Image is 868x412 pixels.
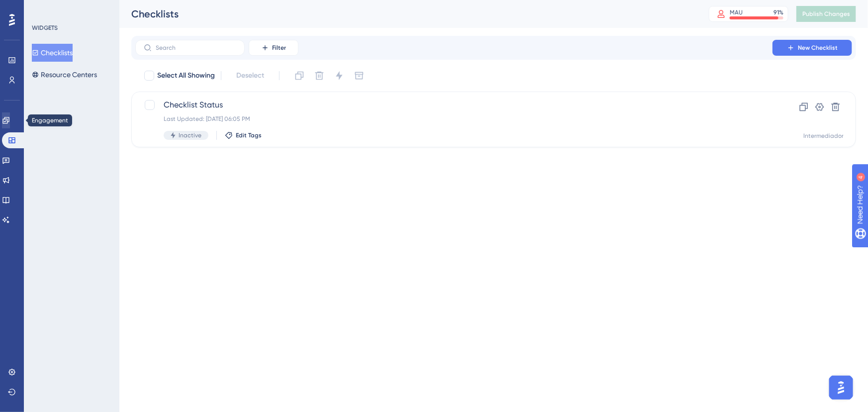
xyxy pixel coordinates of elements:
span: New Checklist [798,44,838,52]
span: Publish Changes [802,10,850,18]
button: Deselect [227,67,273,85]
button: Filter [249,40,298,56]
span: Select All Showing [157,70,215,82]
button: Edit Tags [225,131,262,139]
span: Deselect [236,70,264,82]
span: Checklist Status [164,99,744,111]
div: 91 % [773,8,783,16]
iframe: UserGuiding AI Assistant Launcher [826,373,856,403]
div: Intermediador [803,132,844,140]
span: Filter [272,44,286,52]
input: Search [156,44,236,51]
button: Publish Changes [796,6,856,22]
button: Resource Centers [32,66,97,84]
span: Need Help? [23,2,62,14]
div: Last Updated: [DATE] 06:05 PM [164,115,744,123]
button: Checklists [32,44,73,62]
div: MAU [730,8,743,16]
div: 4 [69,5,72,13]
div: Checklists [131,7,684,21]
button: New Checklist [772,40,852,56]
span: Inactive [179,131,201,139]
span: Edit Tags [236,131,262,139]
div: WIDGETS [32,24,58,32]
